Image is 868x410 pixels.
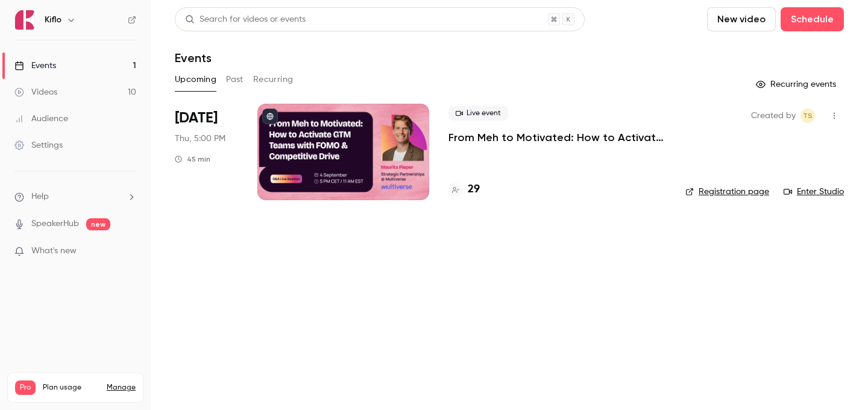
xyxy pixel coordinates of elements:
[468,181,480,198] h4: 29
[15,10,34,30] img: Kiflo
[15,380,36,395] span: Pro
[751,109,796,123] span: Created by
[781,7,844,31] button: Schedule
[86,218,110,230] span: new
[122,246,136,257] iframe: Noticeable Trigger
[253,70,294,89] button: Recurring
[43,383,99,393] span: Plan usage
[175,109,218,128] span: [DATE]
[800,109,815,123] span: Tomica Stojanovikj
[14,139,63,151] div: Settings
[685,186,769,198] a: Registration page
[175,133,225,145] span: Thu, 5:00 PM
[784,186,844,198] a: Enter Studio
[185,13,306,26] div: Search for videos or events
[14,113,68,125] div: Audience
[45,14,61,26] h6: Kiflo
[175,154,210,164] div: 45 min
[707,7,776,31] button: New video
[14,60,56,72] div: Events
[175,51,212,65] h1: Events
[14,191,136,203] li: help-dropdown-opener
[448,106,508,121] span: Live event
[31,218,79,230] a: SpeakerHub
[107,383,136,393] a: Manage
[14,86,57,98] div: Videos
[226,70,244,89] button: Past
[750,75,844,94] button: Recurring events
[175,70,216,89] button: Upcoming
[803,109,813,123] span: TS
[31,191,49,203] span: Help
[31,245,77,257] span: What's new
[448,130,666,145] a: From Meh to Motivated: How to Activate GTM Teams with FOMO & Competitive Drive
[175,104,238,200] div: Sep 4 Thu, 5:00 PM (Europe/Rome)
[448,181,480,198] a: 29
